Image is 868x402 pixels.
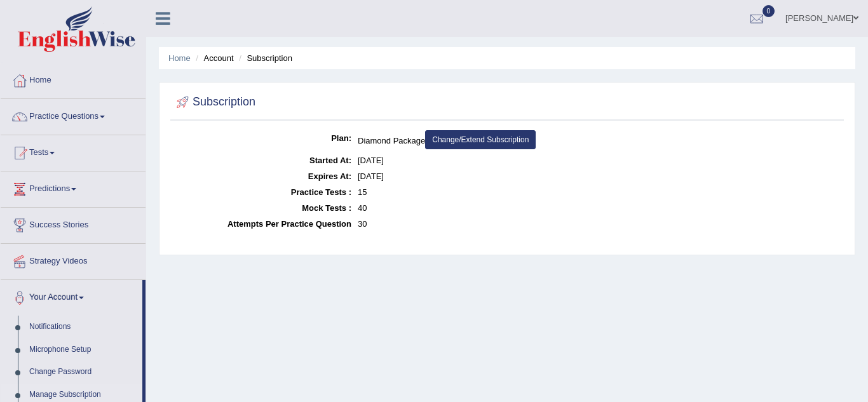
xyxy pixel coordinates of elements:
[358,184,841,200] dd: 15
[173,216,351,232] dt: Attempts Per Practice Question
[173,200,351,216] dt: Mock Tests :
[358,168,841,184] dd: [DATE]
[173,93,255,112] h2: Subscription
[173,168,351,184] dt: Expires At:
[173,130,351,146] dt: Plan:
[173,184,351,200] dt: Practice Tests :
[1,244,146,276] a: Strategy Videos
[173,152,351,168] dt: Started At:
[358,200,841,216] dd: 40
[358,130,841,152] dd: Diamond Package
[236,52,292,64] li: Subscription
[24,316,142,338] a: Notifications
[1,208,146,239] a: Success Stories
[193,52,233,64] li: Account
[1,171,146,203] a: Predictions
[763,5,775,17] span: 0
[1,99,146,131] a: Practice Questions
[358,152,841,168] dd: [DATE]
[1,135,146,167] a: Tests
[425,130,536,149] a: Change/Extend Subscription
[24,338,142,361] a: Microphone Setup
[358,216,841,232] dd: 30
[24,361,142,384] a: Change Password
[1,63,146,95] a: Home
[168,53,191,63] a: Home
[1,280,142,312] a: Your Account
